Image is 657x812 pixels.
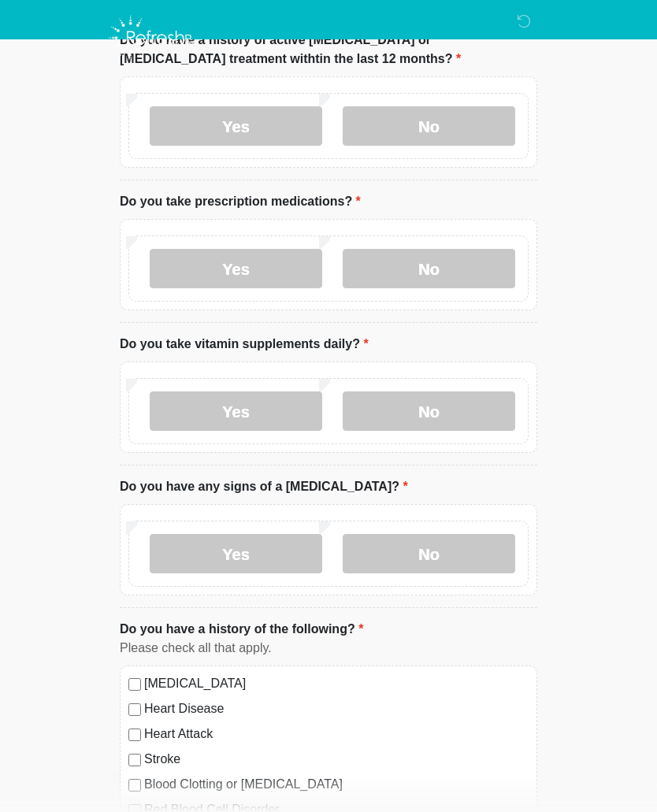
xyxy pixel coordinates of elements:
label: Do you have a history of the following? [120,620,363,639]
label: No [343,106,515,146]
label: Heart Attack [144,725,529,743]
label: Yes [150,106,322,146]
label: Heart Disease [144,699,529,718]
label: Yes [150,391,322,431]
input: Heart Disease [128,703,141,716]
input: [MEDICAL_DATA] [128,678,141,691]
label: No [343,249,515,288]
label: Do you have any signs of a [MEDICAL_DATA]? [120,477,408,496]
label: Yes [150,534,322,573]
input: Blood Clotting or [MEDICAL_DATA] [128,779,141,792]
div: Please check all that apply. [120,639,537,658]
label: Do you take prescription medications? [120,192,361,211]
label: [MEDICAL_DATA] [144,674,529,693]
label: Do you take vitamin supplements daily? [120,335,369,354]
label: No [343,391,515,431]
img: Refresh RX Logo [104,12,199,64]
label: Yes [150,249,322,288]
input: Stroke [128,754,141,766]
label: No [343,534,515,573]
input: Heart Attack [128,729,141,741]
label: Stroke [144,750,529,769]
label: Blood Clotting or [MEDICAL_DATA] [144,775,529,794]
